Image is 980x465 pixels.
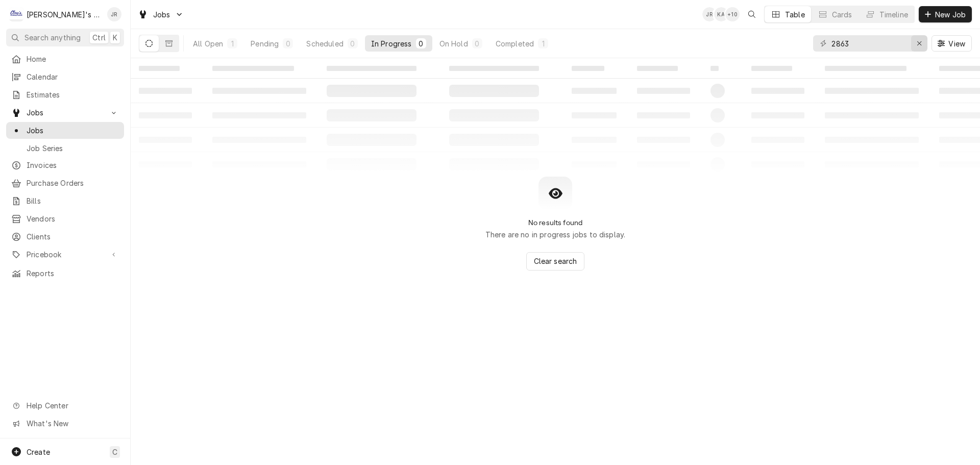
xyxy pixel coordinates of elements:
div: Jeff Rue's Avatar [702,7,717,21]
div: In Progress [371,38,412,49]
a: Go to Pricebook [6,246,124,263]
div: KA [714,7,728,21]
span: Calendar [27,71,119,82]
div: All Open [193,38,223,49]
span: Clear search [532,256,579,266]
input: Keyword search [831,35,908,52]
span: Invoices [27,160,119,170]
span: New Job [933,9,968,20]
h2: No results found [528,218,583,227]
span: Reports [27,268,119,279]
span: ‌ [139,66,180,71]
div: 0 [474,38,480,49]
a: Job Series [6,140,124,157]
a: Jobs [6,122,124,139]
span: ‌ [825,66,906,71]
a: Invoices [6,157,124,174]
div: Pending [251,38,279,49]
span: Purchase Orders [27,178,119,188]
button: Search anythingCtrlK [6,29,124,46]
span: ‌ [637,66,678,71]
div: Completed [496,38,534,49]
div: 1 [540,38,546,49]
div: Scheduled [306,38,343,49]
span: Job Series [27,143,119,154]
button: Erase input [911,35,927,52]
a: Vendors [6,210,124,227]
span: Search anything [24,32,81,43]
a: Bills [6,192,124,209]
span: ‌ [572,66,604,71]
div: Timeline [879,9,908,20]
span: ‌ [212,66,294,71]
span: Estimates [27,89,119,100]
div: C [9,7,23,21]
div: JR [107,7,121,21]
div: + 10 [725,7,740,21]
a: Reports [6,265,124,282]
span: Vendors [27,213,119,224]
div: 1 [229,38,235,49]
a: Calendar [6,68,124,85]
span: Clients [27,231,119,242]
a: Clients [6,228,124,245]
span: Help Center [27,400,118,411]
div: Korey Austin's Avatar [714,7,728,21]
div: [PERSON_NAME]'s Refrigeration [27,9,102,20]
div: Clay's Refrigeration's Avatar [9,7,23,21]
span: ‌ [449,66,539,71]
p: There are no in progress jobs to display. [485,229,626,240]
button: Open search [744,6,760,22]
span: ‌ [327,66,416,71]
a: Go to Jobs [134,6,188,23]
a: Go to Jobs [6,104,124,121]
span: Home [27,54,119,64]
span: Pricebook [27,249,104,260]
button: New Job [919,6,972,22]
span: What's New [27,418,118,429]
a: Home [6,51,124,67]
a: Go to Help Center [6,397,124,414]
span: ‌ [710,66,719,71]
span: View [946,38,967,49]
div: 0 [285,38,291,49]
span: K [113,32,117,43]
a: Purchase Orders [6,175,124,191]
span: Jobs [27,107,104,118]
div: JR [702,7,717,21]
button: Clear search [526,252,585,271]
div: On Hold [439,38,468,49]
a: Go to What's New [6,415,124,432]
span: Jobs [27,125,119,136]
div: Table [785,9,805,20]
span: Ctrl [92,32,106,43]
button: View [932,35,972,52]
div: 0 [350,38,356,49]
span: Bills [27,195,119,206]
a: Estimates [6,86,124,103]
span: Jobs [153,9,170,20]
table: In Progress Jobs List Loading [131,58,980,177]
span: ‌ [751,66,792,71]
span: C [112,447,117,457]
div: 0 [418,38,424,49]
div: Jeff Rue's Avatar [107,7,121,21]
div: Cards [832,9,852,20]
span: Create [27,448,50,456]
